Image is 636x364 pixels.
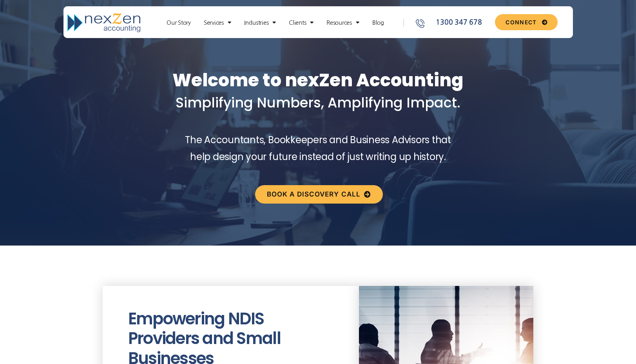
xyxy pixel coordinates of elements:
a: Industries [240,19,280,27]
span: 1300 347 678 [434,17,482,28]
span: The Accountants, Bookkeepers and Business Advisors that help design your future instead of just w... [185,133,451,163]
a: Our Story [163,19,195,27]
span: CONNECT [506,20,536,25]
nav: Menu [151,19,399,27]
a: Blog [368,19,388,27]
a: Resources [323,19,363,27]
a: 1300 347 678 [415,17,492,28]
a: Clients [285,19,317,27]
span: Simplifying Numbers, Amplifying Impact. [176,93,460,112]
a: Services [200,19,235,27]
a: CONNECT [495,14,557,30]
span: Book a discovery call [267,191,361,198]
a: Book a discovery call [255,185,383,204]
